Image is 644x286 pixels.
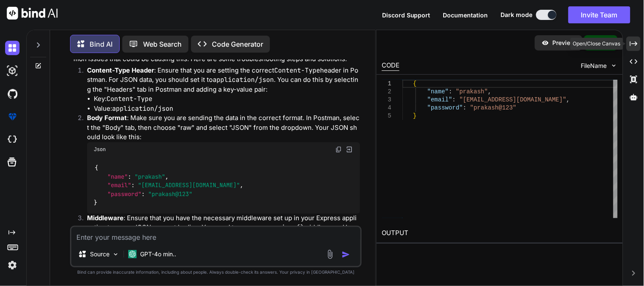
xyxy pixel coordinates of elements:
[5,87,20,101] img: githubDark
[346,146,353,153] img: Open in Browser
[443,11,488,19] span: Documentation
[5,258,20,272] img: settings
[581,62,607,70] span: FileName
[112,104,173,113] code: application/json
[143,39,182,49] p: Web Search
[427,88,449,95] span: "name"
[460,96,567,103] span: "[EMAIL_ADDRESS][DOMAIN_NAME]"
[568,6,630,23] button: Invite Team
[165,172,169,180] span: ,
[542,39,549,47] img: preview
[449,88,452,95] span: :
[382,104,391,112] div: 4
[128,250,137,258] img: GPT-4o mini
[382,80,391,88] div: 1
[94,104,360,114] li: Value:
[342,250,350,259] img: icon
[87,214,124,222] strong: Middleware
[325,250,335,259] img: attachment
[427,96,453,103] span: "email"
[488,88,492,95] span: ,
[567,96,570,103] span: ,
[213,76,274,84] code: application/json
[250,223,304,232] code: express.json()
[5,41,20,55] img: darkChat
[456,88,488,95] span: "prakash"
[382,11,430,19] span: Discord Support
[94,146,106,153] span: Json
[382,88,391,96] div: 2
[87,213,360,242] p: : Ensure that you have the necessary middleware set up in your Express application to parse JSON ...
[70,269,362,275] p: Bind can provide inaccurate information, including about people. Always double-check its answers....
[140,250,176,258] p: GPT-4o min..
[463,104,467,111] span: :
[131,181,135,189] span: :
[5,64,20,78] img: darkAi-studio
[90,250,110,258] p: Source
[141,190,145,197] span: :
[443,11,488,20] button: Documentation
[553,39,576,47] p: Preview
[571,38,623,50] div: Open/Close Canvas
[212,39,263,49] p: Code Generator
[470,104,517,111] span: "prakash@123"
[427,104,463,111] span: "password"
[87,66,360,95] p: : Ensure that you are setting the correct header in Postman. For JSON data, you should set it to ...
[107,95,152,103] code: Content-Type
[5,132,20,147] img: cloudideIcon
[610,62,618,69] img: chevron down
[382,112,391,120] div: 5
[95,164,98,171] span: {
[382,61,399,71] div: CODE
[112,251,119,258] img: Pick Models
[382,11,430,20] button: Discord Support
[382,96,391,104] div: 3
[107,181,131,189] span: "email"
[453,96,456,103] span: :
[128,172,131,180] span: :
[138,181,240,189] span: "[EMAIL_ADDRESS][DOMAIN_NAME]"
[148,190,192,197] span: "prakash@123"
[87,114,127,122] strong: Body Format
[94,198,97,206] span: }
[413,112,416,119] span: }
[94,94,360,104] li: Key:
[335,146,342,153] img: copy
[377,223,623,243] h2: OUTPUT
[7,7,58,20] img: Bind AI
[107,190,141,197] span: "password"
[87,66,154,74] strong: Content-Type Header
[501,11,533,19] span: Dark mode
[274,66,320,75] code: Content-Type
[135,172,165,180] span: "prakash"
[413,80,416,87] span: {
[5,109,20,124] img: premium
[107,172,128,180] span: "name"
[240,181,243,189] span: ,
[90,39,112,49] p: Bind AI
[87,113,360,142] p: : Make sure you are sending the data in the correct format. In Postman, select the "Body" tab, th...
